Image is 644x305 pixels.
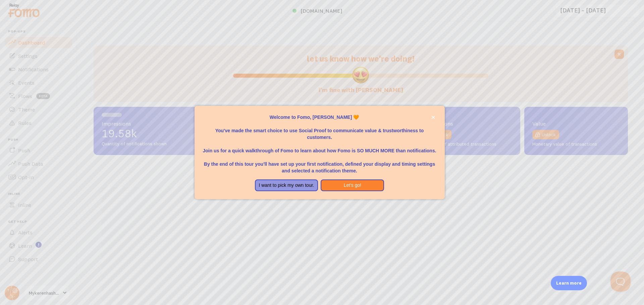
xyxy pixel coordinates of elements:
button: Let's go! [321,179,384,192]
p: By the end of this tour you'll have set up your first notification, defined your display and timi... [203,154,437,174]
div: Learn more [551,276,587,290]
div: Welcome to Fomo, Shneur Brook 🧡You&amp;#39;ve made the smart choice to use Social Proof to commun... [195,106,445,200]
p: Learn more [556,280,582,286]
button: close, [430,114,437,121]
p: Join us for a quick walkthrough of Fomo to learn about how Fomo is SO MUCH MORE than notifications. [203,141,437,154]
button: I want to pick my own tour. [255,179,318,192]
p: You've made the smart choice to use Social Proof to communicate value & trustworthiness to custom... [203,121,437,141]
p: Welcome to Fomo, [PERSON_NAME] 🧡 [203,114,437,121]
